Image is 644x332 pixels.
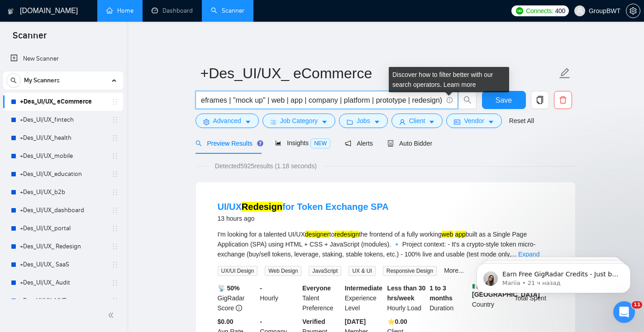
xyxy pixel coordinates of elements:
[111,297,119,304] span: holder
[389,67,509,92] div: Discover how to filter better with our search operators.
[444,267,464,274] a: More...
[632,301,642,308] span: 11
[260,318,262,325] b: -
[111,116,119,123] span: holder
[20,129,106,147] a: +Des_UI/UX_health
[348,266,375,276] span: UX & UI
[245,119,251,125] span: caret-down
[386,283,428,313] div: Hourly Load
[20,237,106,256] a: +Des_UI/UX_ Redesign
[20,201,106,219] a: +Des_UI/UX_dashboard
[409,116,425,126] span: Client
[301,283,343,313] div: Talent Preference
[383,266,437,276] span: Responsive Design
[201,95,443,106] input: Search Freelance Jobs...
[24,71,60,90] span: My Scanners
[218,202,389,212] a: UI/UXRedesignfor Token Exchange SPA
[111,225,119,232] span: holder
[488,119,494,125] span: caret-down
[531,96,549,104] span: copy
[302,285,331,292] b: Everyone
[20,183,106,201] a: +Des_UI/UX_b2b
[209,161,323,171] span: Detected 5925 results (1.18 seconds)
[262,114,335,128] button: barsJob Categorycaret-down
[345,318,366,325] b: [DATE]
[108,311,117,320] span: double-left
[20,147,106,165] a: +Des_UI/UX_mobile
[242,202,282,212] mark: Redesign
[111,152,119,160] span: holder
[447,97,453,103] span: info-circle
[218,229,553,259] div: I'm looking for a talented UI/UX to the frontend of a fully working built as a Single Page Applic...
[7,77,20,84] span: search
[152,7,193,14] a: dashboardDashboard
[387,140,432,147] span: Auto Bidder
[387,140,394,147] span: robot
[442,231,453,238] mark: web
[458,91,477,109] button: search
[444,81,476,88] a: Learn more
[399,119,405,125] span: user
[10,50,116,68] a: New Scanner
[347,119,353,125] span: folder
[626,7,640,14] a: setting
[236,305,242,311] span: info-circle
[387,318,407,325] b: ⭐️ 0.00
[270,119,277,125] span: bars
[334,231,359,238] mark: redesign
[6,73,21,88] button: search
[374,119,380,125] span: caret-down
[111,98,119,105] span: holder
[196,114,259,128] button: settingAdvancedcaret-down
[305,231,329,238] mark: designer
[258,283,301,313] div: Hourly
[20,274,106,292] a: +Des_UI/UX_ Audit
[218,266,258,276] span: UX/UI Design
[302,318,325,325] b: Verified
[111,261,119,268] span: holder
[20,292,106,310] a: +Des_UI/UX_MVP
[309,266,341,276] span: JavaScript
[613,301,635,323] iframe: Intercom live chat
[455,231,465,238] mark: app
[387,285,426,302] b: Less than 30 hrs/week
[554,96,572,104] span: delete
[3,50,123,68] li: New Scanner
[213,116,241,126] span: Advanced
[482,91,526,109] button: Save
[20,93,106,111] a: +Des_UI/UX_ eCommerce
[218,285,240,292] b: 📡 50%
[196,140,202,147] span: search
[203,119,210,125] span: setting
[8,4,14,19] img: logo
[391,114,443,128] button: userClientcaret-down
[111,171,119,178] span: holder
[554,91,572,109] button: delete
[265,266,301,276] span: Web Design
[446,114,501,128] button: idcardVendorcaret-down
[429,119,435,125] span: caret-down
[626,7,640,14] span: setting
[516,7,523,14] img: upwork-logo.png
[577,8,583,14] span: user
[5,29,54,48] span: Scanner
[275,140,281,146] span: area-chart
[428,283,470,313] div: Duration
[345,140,373,147] span: Alerts
[459,96,476,104] span: search
[20,165,106,183] a: +Des_UI/UX_education
[345,285,382,292] b: Intermediate
[357,116,370,126] span: Jobs
[310,138,330,148] span: NEW
[111,134,119,142] span: holder
[531,91,549,109] button: copy
[200,62,557,85] input: Scanner name...
[526,6,553,16] span: Connects:
[20,256,106,274] a: +Des_UI/UX_ SaaS
[626,4,640,18] button: setting
[559,67,571,79] span: edit
[211,7,244,14] a: searchScanner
